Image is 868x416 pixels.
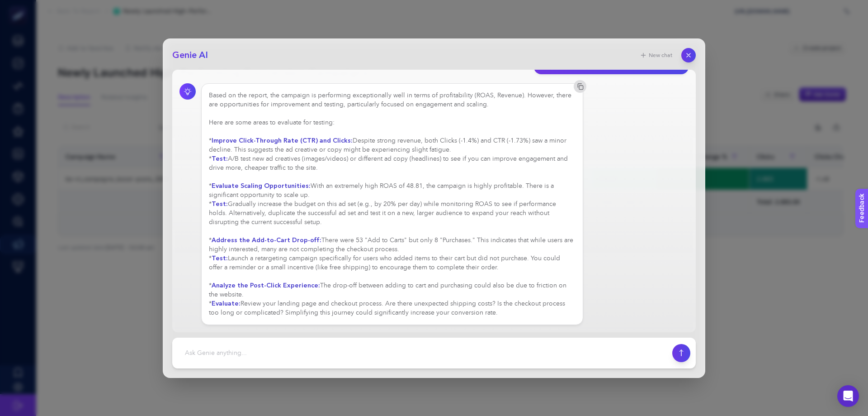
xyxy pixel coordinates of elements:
[212,299,241,308] strong: Evaluate:
[212,154,228,163] strong: Test:
[212,136,353,145] strong: Improve Click-Through Rate (CTR) and Clicks:
[212,182,311,190] strong: Evaluate Scaling Opportunities:
[209,91,576,317] div: Based on the report, the campaign is performing exceptionally well in terms of profitability (ROA...
[634,49,678,62] button: New chat
[212,254,228,263] strong: Test:
[5,3,34,10] span: Feedback
[172,49,208,62] h2: Genie AI
[212,281,320,290] strong: Analyze the Post-Click Experience:
[212,200,228,208] strong: Test:
[574,80,586,93] button: Copy
[837,385,859,407] div: Open Intercom Messenger
[212,236,321,244] strong: Address the Add-to-Cart Drop-off:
